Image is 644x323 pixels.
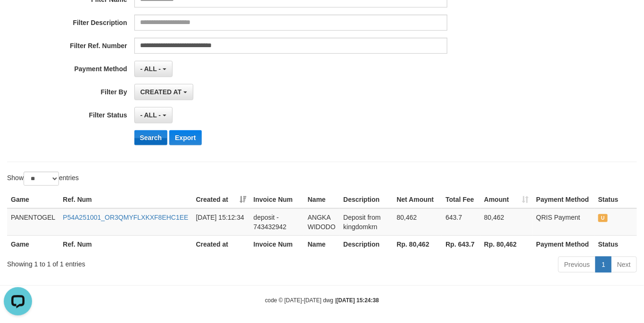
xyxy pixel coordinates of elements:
th: Rp. 643.7 [442,235,480,253]
th: Total Fee [442,191,480,208]
span: CREATED AT [140,88,182,96]
small: code © [DATE]-[DATE] dwg | [265,297,379,304]
th: Game [7,235,59,253]
th: Created at: activate to sort column ascending [192,191,250,208]
button: Search [134,130,168,145]
th: Rp. 80,462 [480,235,533,253]
div: Showing 1 to 1 of 1 entries [7,256,261,269]
th: Rp. 80,462 [393,235,442,253]
span: - ALL - [140,65,161,73]
th: Payment Method [532,235,594,253]
td: 80,462 [480,208,533,236]
th: Name [304,235,340,253]
strong: [DATE] 15:24:38 [337,297,379,304]
a: P54A251001_OR3QMYFLXKXF8EHC1EE [63,214,188,221]
label: Show entries [7,172,79,186]
th: Invoice Num [250,191,304,208]
td: PANENTOGEL [7,208,59,236]
td: QRIS Payment [532,208,594,236]
th: Amount: activate to sort column ascending [480,191,533,208]
th: Name [304,191,340,208]
select: Showentries [24,172,59,186]
td: deposit - 743432942 [250,208,304,236]
a: Previous [558,257,596,273]
th: Created at [192,235,250,253]
td: ANGKA WIDODO [304,208,340,236]
th: Status [594,191,637,208]
button: Open LiveChat chat widget [4,4,32,32]
th: Payment Method [532,191,594,208]
th: Description [339,191,393,208]
th: Game [7,191,59,208]
th: Invoice Num [250,235,304,253]
td: 80,462 [393,208,442,236]
td: [DATE] 15:12:34 [192,208,250,236]
td: 643.7 [442,208,480,236]
button: CREATED AT [134,84,194,100]
span: - ALL - [140,111,161,119]
th: Description [339,235,393,253]
span: UNPAID [598,214,608,222]
th: Net Amount [393,191,442,208]
button: Export [169,130,201,145]
a: Next [611,257,637,273]
th: Ref. Num [59,235,192,253]
th: Ref. Num [59,191,192,208]
td: Deposit from kingdomkrn [339,208,393,236]
button: - ALL - [134,107,173,123]
button: - ALL - [134,61,173,77]
th: Status [594,235,637,253]
a: 1 [595,257,611,273]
